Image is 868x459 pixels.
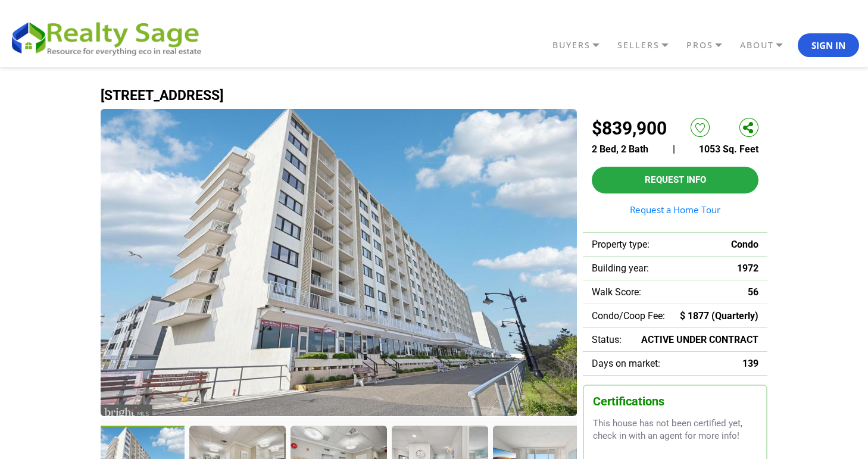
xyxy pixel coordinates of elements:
[549,35,614,55] a: BUYERS
[592,358,660,369] span: Days on market:
[101,88,767,103] h1: [STREET_ADDRESS]
[592,143,648,155] span: 2 Bed, 2 Bath
[592,118,667,139] h2: $839,900
[683,35,737,55] a: PROS
[737,263,758,274] span: 1972
[748,286,758,298] span: 56
[731,239,758,250] span: Condo
[737,35,798,55] a: ABOUT
[592,167,758,193] button: Request Info
[592,263,649,274] span: Building year:
[592,310,665,321] span: Condo/Coop Fee:
[699,143,758,155] span: 1053 Sq. Feet
[742,358,758,369] span: 139
[641,334,758,345] span: ACTIVE UNDER CONTRACT
[593,417,757,443] p: This house has not been certified yet, check in with an agent for more info!
[614,35,683,55] a: SELLERS
[680,310,758,321] span: $ 1877 (Quarterly)
[798,33,859,57] button: Sign In
[592,205,758,214] a: Request a Home Tour
[592,286,641,298] span: Walk Score:
[592,334,622,345] span: Status:
[592,239,650,250] span: Property type:
[673,143,675,155] span: |
[593,395,757,408] h3: Certifications
[9,18,211,57] img: REALTY SAGE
